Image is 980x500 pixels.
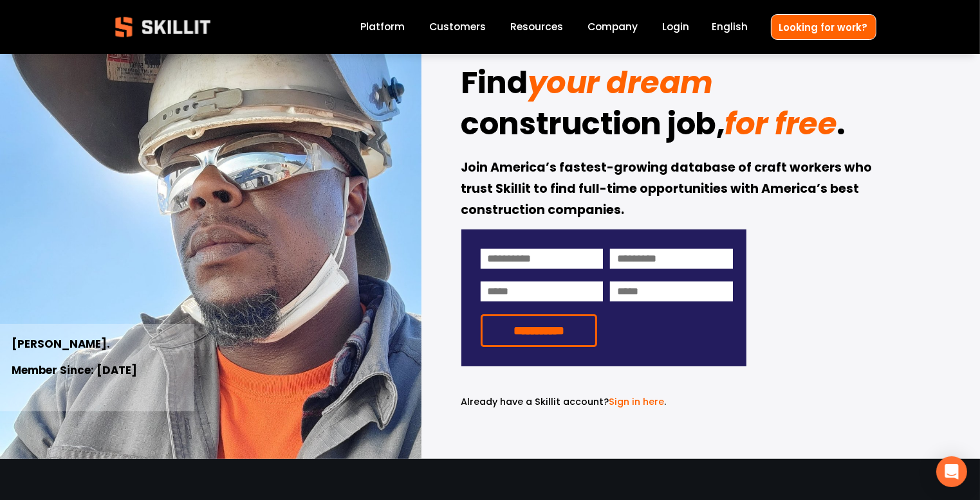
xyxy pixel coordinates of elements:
[837,100,846,153] strong: .
[936,456,967,487] div: Open Intercom Messenger
[771,14,876,39] a: Looking for work?
[461,158,875,221] strong: Join America’s fastest-growing database of craft workers who trust Skillit to find full-time oppo...
[461,395,746,409] p: .
[587,19,638,36] a: Company
[461,59,528,112] strong: Find
[712,19,748,36] div: language picker
[461,100,725,153] strong: construction job,
[12,335,110,354] strong: [PERSON_NAME].
[528,61,713,104] em: your dream
[429,19,486,36] a: Customers
[662,19,689,36] a: Login
[609,395,665,408] a: Sign in here
[510,19,563,34] span: Resources
[360,19,405,36] a: Platform
[461,395,609,408] span: Already have a Skillit account?
[12,362,137,380] strong: Member Since: [DATE]
[725,102,837,145] em: for free
[712,19,748,34] span: English
[510,19,563,36] a: folder dropdown
[104,8,221,46] img: Skillit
